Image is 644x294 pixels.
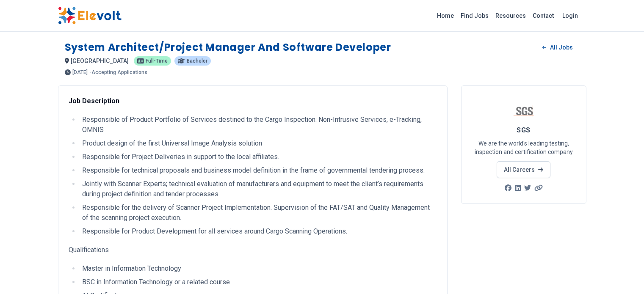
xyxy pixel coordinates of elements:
[517,126,530,134] span: SGS
[492,9,529,22] a: Resources
[513,96,534,117] img: SGS
[65,41,391,54] h1: System Architect/Project Manager and Software Developer
[457,9,492,22] a: Find Jobs
[80,226,437,236] li: Responsible for Product Development for all services around Cargo Scanning Operations.
[536,41,579,54] a: All Jobs
[80,277,437,287] li: BSC in Information Technology or a related course
[69,97,119,105] strong: Job Description
[89,70,147,75] p: - Accepting Applications
[80,138,437,148] li: Product design of the first Universal Image Analysis solution
[71,58,129,64] span: [GEOGRAPHIC_DATA]
[529,9,557,22] a: Contact
[72,70,88,75] span: [DATE]
[80,179,437,199] li: Jointly with Scanner Experts; technical evaluation of manufacturers and equipment to meet the cli...
[472,139,576,156] p: We are the world's leading testing, inspection and certification company
[80,264,437,274] li: Master in Information Technology
[497,161,550,178] a: All Careers
[58,7,122,25] img: Elevolt
[80,115,437,135] li: Responsible of Product Portfolio of Services destined to the Cargo Inspection: Non-Intrusive Serv...
[80,152,437,162] li: Responsible for Project Deliveries in support to the local affiliates.
[434,9,457,22] a: Home
[69,245,437,255] p: Qualifications
[187,58,207,63] span: Bachelor
[80,165,437,176] li: Responsible for technical proposals and business model definition in the frame of governmental te...
[557,7,583,24] a: Login
[80,203,437,223] li: Responsible for the delivery of Scanner Project Implementation. Supervision of the FAT/SAT and Qu...
[146,58,168,63] span: Full-time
